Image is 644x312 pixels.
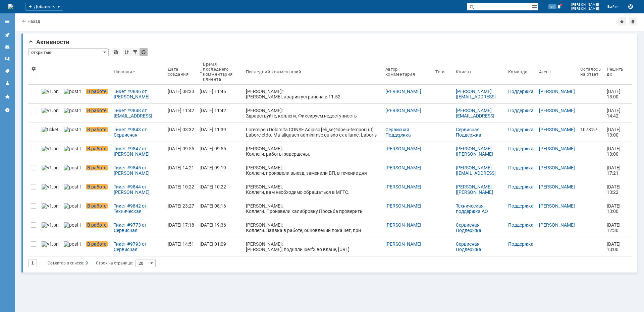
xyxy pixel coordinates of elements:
[508,89,534,94] a: Поддержка
[111,85,165,103] a: Тикет #9846 от [PERSON_NAME] [[EMAIL_ADDRESS][PERSON_NAME][DOMAIN_NAME]] (статус: В работе)
[86,108,108,113] span: В работе
[243,199,383,218] a: [PERSON_NAME]: Коллеги. Произвели калибровку.Просьба проверить повторно.
[539,184,575,189] a: [PERSON_NAME]
[42,108,58,113] img: v1.png
[197,237,243,256] a: [DATE] 01:09
[197,104,243,123] a: [DATE] 11:42
[114,184,162,195] div: Тикет #9844 от [PERSON_NAME] [[PERSON_NAME][EMAIL_ADDRESS][DOMAIN_NAME]] (статус: В работе)
[508,241,534,247] a: Поддержка
[61,123,83,142] a: post ticket.png
[111,161,165,180] a: Тикет #9845 от [PERSON_NAME] [[EMAIL_ADDRESS][DOMAIN_NAME]] (статус: В работе)
[64,203,80,209] img: post ticket.png
[197,161,243,180] a: [DATE] 09:19
[246,146,380,157] div: [PERSON_NAME]: Коллеги, работы завершены.
[86,222,108,228] span: В работе
[114,165,162,176] div: Тикет #9845 от [PERSON_NAME] [[EMAIL_ADDRESS][DOMAIN_NAME]] (статус: В работе)
[64,241,80,247] img: post ticket.png
[64,127,80,132] img: post ticket.png
[197,85,243,103] a: [DATE] 11:46
[604,199,627,218] a: [DATE] 13:00
[607,127,622,138] span: [DATE] 13:00
[539,89,575,94] a: [PERSON_NAME]
[39,199,61,218] a: v1.png
[607,222,622,233] span: [DATE] 12:30
[243,180,383,199] a: [PERSON_NAME]: Коллеги, вам необходимо обращаться в МГТС.
[111,218,165,237] a: Тикет #9773 от Сервисная Поддержка [PERSON_NAME] [[EMAIL_ADDRESS][DOMAIN_NAME]] (статус: В работе)
[243,237,383,256] a: [PERSON_NAME]: [PERSON_NAME], подняли iperf3 во влане, [URL]
[197,142,243,161] a: [DATE] 09:55
[571,3,599,7] span: [PERSON_NAME]
[246,184,380,195] div: [PERSON_NAME]: Коллеги, вам необходимо обращаться в МГТС.
[39,161,61,180] a: v1.png
[508,184,534,189] a: Поддержка
[140,48,148,56] div: Обновлять список
[385,241,421,247] a: [PERSON_NAME]
[165,123,197,142] a: [DATE] 03:32
[42,146,58,151] img: v1.png
[629,17,637,25] div: Сделать домашней страницей
[165,180,197,199] a: [DATE] 10:22
[83,218,111,237] a: В работе
[2,29,13,40] a: Активности
[83,237,111,256] a: В работе
[456,108,494,140] a: [PERSON_NAME][EMAIL_ADDRESS][DOMAIN_NAME] [[PERSON_NAME][EMAIL_ADDRESS][DOMAIN_NAME]]
[42,127,58,132] img: ticket_notification.png
[8,4,13,9] img: logo
[604,123,627,142] a: [DATE] 13:00
[111,237,165,256] a: Тикет #9793 от Сервисная Поддержка [PERSON_NAME] [[EMAIL_ADDRESS][DOMAIN_NAME]] (статус: В работе)
[123,48,131,56] div: Сортировка...
[114,127,162,138] div: Тикет #9843 от Сервисная Поддержка [PERSON_NAME] [[EMAIL_ADDRESS][DOMAIN_NAME]] (статус: В работе)
[165,237,197,256] a: [DATE] 14:51
[548,4,556,9] span: 92
[243,142,383,161] a: [PERSON_NAME]: Коллеги, работы завершены.
[83,123,111,142] a: В работе
[200,203,226,209] div: [DATE] 08:16
[385,67,425,77] div: Автор комментария
[114,241,162,252] div: Тикет #9793 от Сервисная Поддержка [PERSON_NAME] [[EMAIL_ADDRESS][DOMAIN_NAME]] (статус: В работе)
[42,165,58,170] img: v1.png
[580,67,601,77] div: Осталось на ответ
[168,241,194,247] div: [DATE] 14:51
[168,165,194,170] div: [DATE] 14:21
[456,241,496,268] a: Сервисная Поддержка [PERSON_NAME] [[EMAIL_ADDRESS][DOMAIN_NAME]]
[604,85,627,103] a: [DATE] 13:00
[168,222,194,228] div: [DATE] 17:18
[61,180,83,199] a: post ticket.png
[42,184,58,189] img: v1.png
[200,89,226,94] div: [DATE] 11:46
[86,203,108,209] span: В работе
[607,203,622,214] span: [DATE] 13:00
[246,69,302,74] div: Последний комментарий
[86,146,108,151] span: В работе
[42,89,58,94] img: v1.png
[200,184,226,189] div: [DATE] 10:22
[604,142,627,161] a: [DATE] 13:00
[508,146,534,151] a: Поддержка
[508,203,534,209] a: Поддержка
[456,127,496,154] a: Сервисная Поддержка [PERSON_NAME] [[EMAIL_ADDRESS][DOMAIN_NAME]]
[197,123,243,142] a: [DATE] 11:39
[8,4,13,9] a: Перейти на домашнюю страницу
[197,59,243,85] th: Время последнего комментария клиента
[200,165,226,170] div: [DATE] 09:19
[539,146,575,151] a: [PERSON_NAME]
[508,69,528,74] div: Команда
[607,108,622,119] span: [DATE] 14:42
[385,203,421,209] a: [PERSON_NAME]
[197,199,243,218] a: [DATE] 08:16
[61,199,83,218] a: post ticket.png
[42,203,58,209] img: v1.png
[604,218,627,237] a: [DATE] 12:30
[200,127,226,132] div: [DATE] 11:39
[539,69,551,74] div: Агент
[165,161,197,180] a: [DATE] 14:21
[168,89,194,94] div: [DATE] 08:33
[111,199,165,218] a: Тикет #9842 от Техническая поддержка АО [PERSON_NAME] (статус: В работе)
[28,39,69,45] span: Активности
[168,184,194,189] div: [DATE] 10:22
[114,89,162,99] div: Тикет #9846 от [PERSON_NAME] [[EMAIL_ADDRESS][PERSON_NAME][DOMAIN_NAME]] (статус: В работе)
[246,222,380,238] div: [PERSON_NAME]: Коллеги. Заявка в работе, обновлений пока нет, при поступлении новой информации, д...
[86,184,108,189] span: В работе
[508,108,534,113] a: Поддержка
[165,218,197,237] a: [DATE] 17:18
